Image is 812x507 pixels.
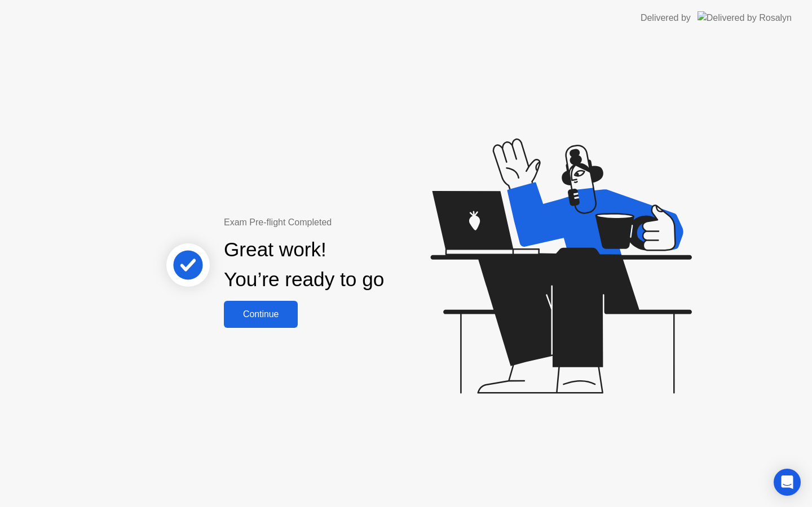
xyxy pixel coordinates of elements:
div: Open Intercom Messenger [774,469,801,496]
div: Exam Pre-flight Completed [224,216,457,229]
div: Great work! You’re ready to go [224,235,384,295]
div: Delivered by [641,11,691,25]
img: Delivered by Rosalyn [698,11,792,24]
button: Continue [224,301,298,328]
div: Continue [227,309,294,319]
